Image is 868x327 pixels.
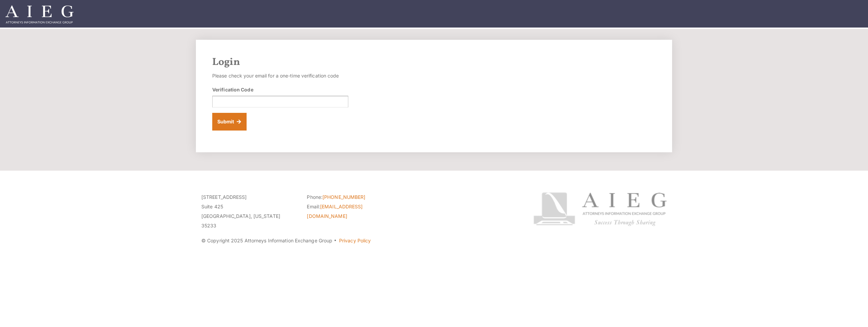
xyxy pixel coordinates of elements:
h2: Login [212,56,656,68]
p: [STREET_ADDRESS] Suite 425 [GEOGRAPHIC_DATA], [US_STATE] 35233 [201,192,297,230]
li: Email: [307,202,402,221]
p: Please check your email for a one-time verification code [212,71,348,81]
img: Attorneys Information Exchange Group logo [533,192,667,226]
li: Phone: [307,192,402,202]
a: [PHONE_NUMBER] [322,194,365,200]
span: · [334,240,337,244]
img: Attorneys Information Exchange Group [5,5,73,23]
button: Submit [212,113,247,131]
p: © Copyright 2025 Attorneys Information Exchange Group [201,236,508,245]
label: Verification Code [212,86,253,93]
a: Privacy Policy [339,238,371,243]
a: [EMAIL_ADDRESS][DOMAIN_NAME] [307,204,363,219]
